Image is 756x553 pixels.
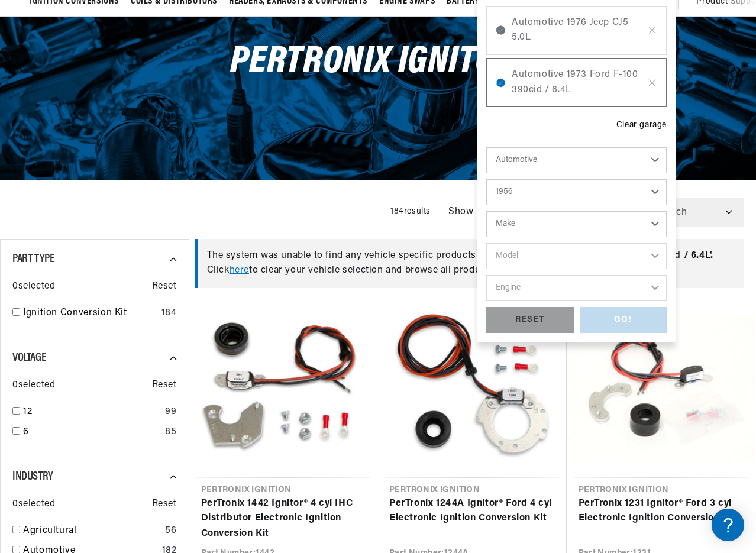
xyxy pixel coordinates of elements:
[486,243,667,269] select: Model
[152,497,177,512] span: Reset
[12,352,46,364] span: Voltage
[486,179,667,205] select: Year
[390,207,431,216] span: 184 results
[165,425,176,440] div: 85
[12,198,225,216] a: Shipping FAQs
[152,279,177,295] span: Reset
[161,306,177,321] div: 184
[201,496,366,542] a: PerTronix 1442 Ignitor® 4 cyl IHC Distributor Electronic Ignition Conversion Kit
[12,497,55,512] span: 0 selected
[12,180,225,191] div: Shipping
[12,316,225,337] button: Contact Us
[12,378,55,393] span: 0 selected
[165,405,176,420] div: 99
[389,496,555,526] a: PerTronix 1244A Ignitor® Ford 4 cyl Electronic Ignition Conversion Kit
[12,296,225,314] a: Payment, Pricing, and Promotions FAQ
[23,425,160,440] a: 6
[195,239,744,288] div: The system was unable to find any vehicle specific products that fit a Click to clear your vehicl...
[12,471,53,483] span: Industry
[12,131,225,142] div: JBA Performance Exhaust
[486,275,667,301] select: Engine
[12,253,54,265] span: Part Type
[486,147,667,173] select: Ride Type
[12,247,225,265] a: Orders FAQ
[486,211,667,237] select: Make
[12,82,225,93] div: Ignition Products
[616,119,667,132] div: Clear garage
[12,277,225,289] div: Payment, Pricing, and Promotions
[12,101,225,119] a: FAQ
[486,307,574,334] div: RESET
[23,523,160,539] a: Agricultural
[12,150,225,168] a: FAQs
[23,306,157,321] a: Ignition Conversion Kit
[512,15,641,46] span: Automotive 1976 Jeep CJ5 5.0L
[512,67,641,98] span: Automotive 1973 Ford F-100 390cid / 6.4L
[165,523,176,539] div: 56
[579,496,744,526] a: PerTronix 1231 Ignitor® Ford 3 cyl Electronic Ignition Conversion Kit
[12,228,225,240] div: Orders
[152,378,177,393] span: Reset
[12,279,55,295] span: 0 selected
[163,341,228,352] a: POWERED BY ENCHANT
[23,405,160,420] a: 12
[230,43,526,82] span: PerTronix Ignitor®
[448,205,545,220] span: Show Universal Parts
[230,266,249,275] a: here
